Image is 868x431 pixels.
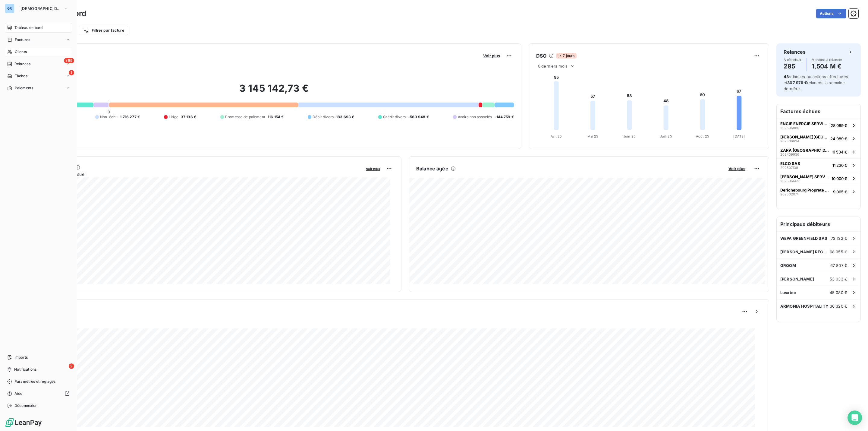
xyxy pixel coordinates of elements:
[832,150,847,154] span: 11 534 €
[366,167,380,171] span: Voir plus
[830,136,847,141] span: 24 989 €
[64,58,74,63] span: +99
[14,367,36,372] span: Notifications
[69,363,74,369] span: 2
[780,139,799,143] span: 202506634
[538,64,568,68] span: 6 derniers mois
[14,25,42,30] span: Tableau de bord
[830,249,847,254] span: 68 955 €
[536,52,546,59] h6: DSO
[14,61,30,67] span: Relances
[780,126,799,130] span: 202506880
[784,48,806,55] h6: Relances
[728,166,745,171] span: Voir plus
[494,114,514,120] span: -144 759 €
[660,134,672,138] tspan: Juil. 25
[780,263,796,268] span: GROOM
[14,355,28,360] span: Imports
[34,171,362,177] span: Chiffre d'affaires mensuel
[780,166,798,170] span: 202507139
[777,104,860,119] h6: Factures échues
[483,53,500,58] span: Voir plus
[780,174,829,179] span: [PERSON_NAME] SERVICE
[15,49,27,55] span: Clients
[831,123,847,128] span: 28 089 €
[830,290,847,295] span: 45 080 €
[780,236,827,241] span: WEPA GREENFIELD SAS
[20,6,61,11] span: [DEMOGRAPHIC_DATA]
[69,70,74,75] span: 1
[336,114,354,120] span: 183 693 €
[832,176,847,181] span: 10 000 €
[696,134,709,138] tspan: Août 25
[780,121,828,126] span: ENGIE ENERGIE SERVICES
[14,379,55,384] span: Paramètres et réglages
[777,145,860,158] button: ZARA [GEOGRAPHIC_DATA]20240993611 534 €
[812,58,842,62] span: Montant à relancer
[780,192,799,196] span: 202502074
[830,304,847,309] span: 36 320 €
[780,148,830,153] span: ZARA [GEOGRAPHIC_DATA]
[780,135,828,139] span: [PERSON_NAME][GEOGRAPHIC_DATA]
[780,188,831,192] span: Derichebourg Proprete et services associes
[408,114,429,120] span: -563 948 €
[831,236,847,241] span: 72 132 €
[225,114,265,120] span: Promesse de paiement
[832,163,847,168] span: 11 230 €
[830,277,847,281] span: 53 033 €
[848,410,862,425] div: Open Intercom Messenger
[777,172,860,185] button: [PERSON_NAME] SERVICE20250666910 000 €
[5,4,14,13] div: GR
[784,58,802,62] span: À effectuer
[15,73,27,79] span: Tâches
[364,166,382,171] button: Voir plus
[34,82,514,100] h2: 3 145 142,73 €
[784,74,848,91] span: relances ou actions effectuées et relancés la semaine dernière.
[830,263,847,268] span: 67 807 €
[313,114,334,120] span: Débit divers
[15,85,33,91] span: Paiements
[780,304,829,309] span: ARMONIA HOSPITALITY
[777,217,860,231] h6: Principaux débiteurs
[780,277,814,281] span: [PERSON_NAME]
[727,166,747,171] button: Voir plus
[5,389,72,398] a: Aide
[120,114,140,120] span: 1 716 277 €
[181,114,196,120] span: 37 136 €
[777,132,860,145] button: [PERSON_NAME][GEOGRAPHIC_DATA]20250663424 989 €
[5,418,42,427] img: Logo LeanPay
[551,134,562,138] tspan: Avr. 25
[780,179,799,183] span: 202506669
[14,403,38,408] span: Déconnexion
[733,134,745,138] tspan: [DATE]
[777,158,860,172] button: ELCO SAS20250713911 230 €
[784,62,802,71] h4: 285
[623,134,636,138] tspan: Juin 25
[777,185,860,198] button: Derichebourg Proprete et services associes2025020749 065 €
[100,114,118,120] span: Non-échu
[416,165,448,172] h6: Balance âgée
[784,74,789,79] span: 43
[780,249,830,254] span: [PERSON_NAME] RECYCLING
[780,153,799,156] span: 202409936
[108,109,110,114] span: 0
[79,26,128,35] button: Filtrer par facture
[777,119,860,132] button: ENGIE ENERGIE SERVICES20250688028 089 €
[787,80,807,85] span: 307 979 €
[812,62,842,71] h4: 1,504 M €
[833,189,847,194] span: 9 065 €
[15,37,30,43] span: Factures
[169,114,178,120] span: Litige
[14,391,23,396] span: Aide
[780,161,800,166] span: ELCO SAS
[383,114,406,120] span: Crédit divers
[587,134,599,138] tspan: Mai 25
[458,114,492,120] span: Avoirs non associés
[780,290,796,295] span: Lusatec
[816,9,846,18] button: Actions
[556,53,576,59] span: 7 jours
[481,53,502,59] button: Voir plus
[268,114,284,120] span: 116 154 €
